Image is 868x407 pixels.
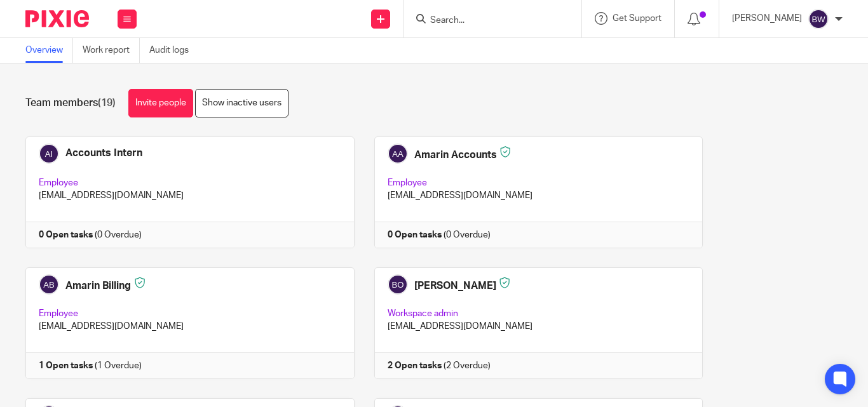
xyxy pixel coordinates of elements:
[25,10,89,27] img: Pixie
[25,38,73,63] a: Overview
[195,89,288,117] a: Show inactive users
[429,15,543,27] input: Search
[25,97,116,110] h1: Team members
[613,14,661,23] span: Get Support
[83,38,140,63] a: Work report
[732,12,802,25] p: [PERSON_NAME]
[98,98,116,108] span: (19)
[128,89,193,117] a: Invite people
[808,9,829,29] img: svg%3E
[149,38,198,63] a: Audit logs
